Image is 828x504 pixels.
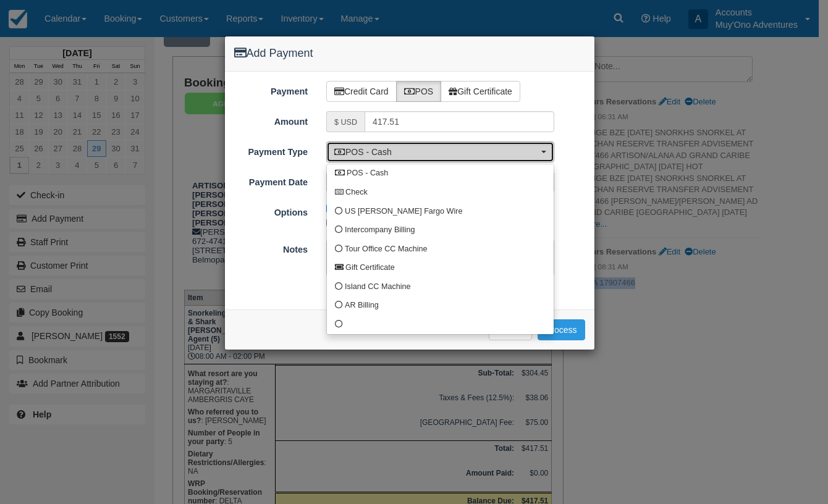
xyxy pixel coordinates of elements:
label: Notes [225,239,318,256]
span: Island CC Machine [345,282,410,293]
label: POS [396,81,442,102]
label: Amount [225,111,318,128]
span: US [PERSON_NAME] Fargo Wire [345,206,462,217]
label: Credit Card [326,81,397,102]
button: Process [538,319,585,340]
span: POS - Cash [347,168,388,179]
span: Check [345,187,368,198]
span: AR Billing [345,300,379,311]
span: Tour Office CC Machine [345,244,427,255]
input: Valid amount required. [365,111,554,132]
span: POS - Cash [334,146,538,158]
span: Gift Certificate [345,262,395,274]
label: Gift Certificate [441,81,520,102]
small: $ USD [334,118,357,127]
button: POS - Cash [326,141,554,162]
h4: Add Payment [234,46,585,62]
label: Payment [225,81,318,98]
span: Intercompany Billing [345,225,415,236]
label: Options [225,202,318,219]
label: Payment Type [225,141,318,159]
label: Payment Date [225,172,318,189]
